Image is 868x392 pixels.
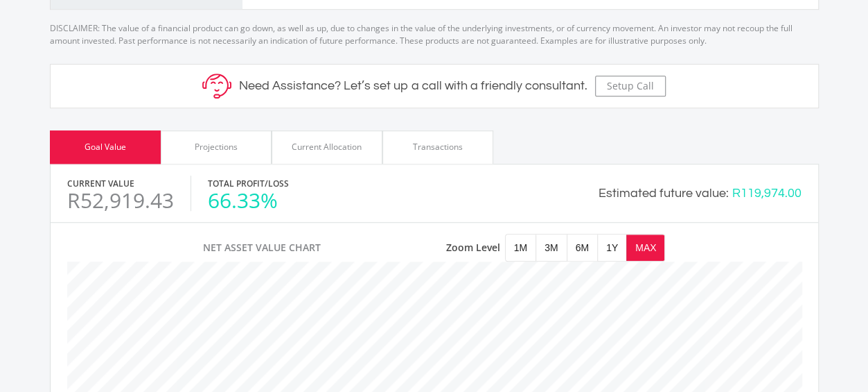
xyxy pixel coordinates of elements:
[506,235,535,261] button: 1M
[446,240,500,255] span: Zoom Level
[595,76,666,96] button: Setup Call
[239,78,587,94] h5: Need Assistance? Let’s set up a call with a friendly consultant.
[208,190,289,211] div: 66.33%
[50,10,819,47] p: DISCLAIMER: The value of a financial product can go down, as well as up, due to changes in the va...
[413,141,463,153] div: Transactions
[627,235,664,261] button: MAX
[208,178,289,190] label: Total Profit/Loss
[203,240,321,255] span: Net Asset Value Chart
[536,235,566,261] button: 3M
[67,190,174,211] div: R52,919.43
[67,178,134,190] label: Current Value
[598,235,626,261] button: 1Y
[732,184,801,203] div: R119,974.00
[85,141,126,153] div: Goal Value
[599,184,729,203] div: Estimated future value:
[195,141,238,153] div: Projections
[292,141,362,153] div: Current Allocation
[567,235,597,261] button: 6M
